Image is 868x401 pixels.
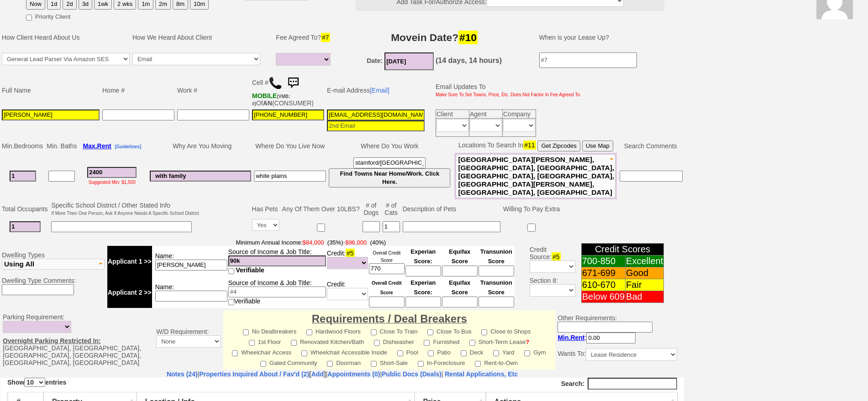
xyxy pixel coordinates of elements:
[141,38,409,49] center: [STREET_ADDRESS]
[252,92,277,99] font: MOBILE
[582,141,613,151] button: Use Map
[558,334,636,341] nobr: :
[67,61,112,90] a: # L912385
[370,239,386,246] font: (40%)
[150,171,251,182] input: #6
[326,277,368,308] td: Credit:
[436,92,581,97] font: Make Sure To Set Towns, Price, Etc. Does Not Factor In Fee Agreed To.
[312,312,467,325] font: Requirements / Deal Breakers
[530,24,680,51] td: When is your Lease Up?
[291,336,364,346] label: Renovated Kitchen/Bath
[176,73,251,108] td: Work #
[306,325,361,336] label: Hardwood Floors
[526,339,529,345] a: ?
[340,29,529,46] h3: Movein Date?
[345,239,367,246] font: $96,000
[131,24,271,51] td: How We Heard About Client
[419,38,480,49] center: $2,200.00
[7,35,43,96] td: 2
[424,340,430,346] input: Furnished
[301,346,387,357] label: Wheelchair Accessible Inside
[67,123,112,152] a: # L912596
[371,329,377,335] input: Close To Train
[321,33,330,42] span: #7
[232,350,238,356] input: Wheelchair Access
[43,15,136,35] th: Property: activate to sort column ascending
[458,31,478,44] span: #10
[260,361,266,367] input: Gated Community
[374,336,414,346] label: Dishwasher
[48,100,131,153] center: Active
[254,171,326,182] input: #8
[537,141,580,151] button: Get Zipcodes
[427,329,433,335] input: Close To Bus
[475,361,481,367] input: Rent-to-Own
[249,336,281,346] label: 1st Floor
[401,200,502,218] td: Description of Pets
[346,249,355,258] span: #5
[252,94,290,106] font: (VMB: #)
[67,49,112,83] img: 1be632f2-c49e-4c79-a37a-9ef456e8b796.jpeg
[48,38,131,92] center: Active
[327,361,333,367] input: Doorman
[479,297,514,307] input: Ask Customer: Do You Know Your Transunion Credit Score
[558,350,677,357] nobr: Wants To:
[97,142,111,150] span: Rent
[107,246,152,277] td: Applicant 1 >>
[311,370,324,378] a: Add
[3,337,101,344] u: Overnight Parking Restricted In:
[443,370,518,378] a: Rental Applications, Etc
[7,15,43,35] th: #: activate to sort column ascending
[626,267,664,279] td: Good
[397,350,403,356] input: Pool
[14,142,43,150] span: Bedrooms
[405,297,441,307] input: Ask Customer: Do You Know Your Experian Credit Score
[564,39,591,47] a: Remove
[327,357,360,367] label: Doorman
[370,87,389,94] a: [Email]
[228,255,326,266] input: #4
[410,248,436,265] font: Experian Score:
[260,357,317,367] label: Gated Community
[369,263,405,274] input: Ask Customer: Do You Know Your Overall Credit Score
[67,110,112,145] img: a08324d5-0c6f-46bf-8eb2-ff1900f06fc9.jpeg
[243,325,297,336] label: No Dealbreakers
[228,277,326,308] td: Source of Income & Job Title: Verifiable
[301,350,307,356] input: Wheelchair Accessible Inside
[490,101,562,109] a: Create Offer To Lease
[251,200,281,218] td: Has Pets
[458,156,614,196] span: [GEOGRAPHIC_DATA][PERSON_NAME], [GEOGRAPHIC_DATA], [GEOGRAPHIC_DATA], [GEOGRAPHIC_DATA], [GEOGRAP...
[481,325,531,336] label: Close to Shops
[485,35,677,96] td: |
[436,109,469,118] td: Client
[281,200,361,218] td: Any Of Them Over 10LBS?
[371,325,418,336] label: Close To Train
[327,370,380,378] a: Appointments (0)
[0,370,684,378] center: | | | |
[228,286,326,297] input: #4
[428,346,451,357] label: Patio
[419,100,480,110] center: $1,600.00
[626,255,664,267] td: Excellent
[0,73,101,108] td: Full Name
[581,255,625,267] td: 700-850
[524,350,530,356] input: Gym
[503,109,536,118] td: Company
[414,15,485,35] th: Price: activate to sort column ascending
[353,157,426,168] input: #9
[0,237,106,309] td: Dwelling Types Dwelling Type Comments:
[445,370,518,378] nobr: Rental Applications, Etc
[51,211,199,216] font: If More Then One Person, Ask If Anyone Needs A Specific School District
[436,57,502,64] b: (14 days, 14 hours)
[490,39,562,47] a: Create Offer To Lease
[154,310,223,370] td: W/D Requirement:
[228,246,326,277] td: Source of Income & Job Title:
[479,266,514,276] input: Ask Customer: Do You Know Your Transunion Credit Score
[0,139,45,153] td: Min.
[148,139,253,153] td: Why Are You Moving
[4,260,34,268] span: Using All
[107,239,515,246] span: -
[371,357,408,367] label: Short-Sale
[581,267,625,279] td: 671-699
